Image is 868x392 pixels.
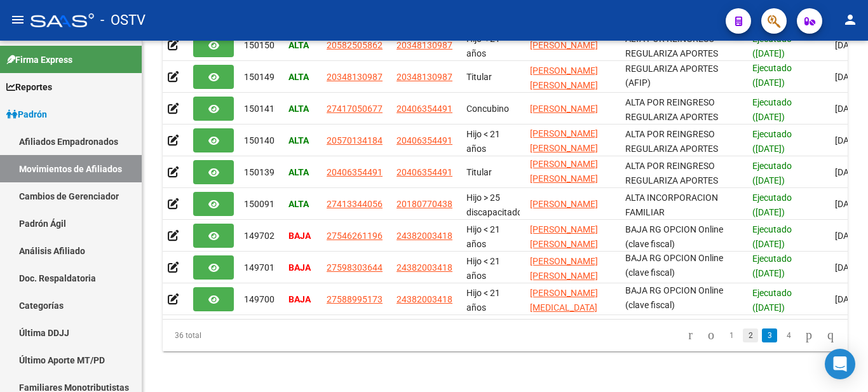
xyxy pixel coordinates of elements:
span: [PERSON_NAME] [530,104,598,114]
span: Ejecutado ([DATE]) [752,63,792,88]
span: 149702 [244,231,275,241]
span: [DATE] [835,104,861,114]
div: Open Intercom Messenger [825,349,855,379]
span: 20406354491 [397,135,452,145]
span: 27413344056 [327,199,383,209]
span: [PERSON_NAME] [PERSON_NAME] [530,256,598,281]
a: go to previous page [702,328,720,342]
span: [PERSON_NAME] [PERSON_NAME] [530,224,598,249]
span: BAJA RG OPCION Online (clave fiscal) [625,224,723,249]
span: [DATE] [835,262,861,273]
li: page 1 [722,325,741,346]
a: 2 [743,328,758,342]
mat-icon: person [843,12,858,27]
span: [PERSON_NAME] [530,40,598,50]
span: 20348130987 [327,72,383,82]
a: 4 [781,328,796,342]
li: page 2 [741,325,760,346]
span: 20570134184 [327,135,383,145]
span: Hijo < 21 años [466,256,500,281]
span: Ejecutado ([DATE]) [752,224,792,249]
span: ALTA POR REINGRESO REGULARIZA APORTES (AFIP) [625,129,718,168]
mat-icon: menu [10,12,25,27]
strong: ALTA [288,104,309,114]
strong: ALTA [288,199,309,209]
strong: BAJA [288,231,311,241]
strong: ALTA [288,40,309,50]
li: page 3 [760,325,779,346]
div: 36 total [163,320,297,351]
span: 149700 [244,294,275,304]
li: page 4 [779,325,798,346]
strong: ALTA [288,135,309,145]
span: [DATE] [835,294,861,304]
strong: ALTA [288,167,309,177]
span: [DATE] [835,199,861,209]
span: ALTA POR REINGRESO REGULARIZA APORTES (AFIP) [625,34,718,73]
span: 150139 [244,167,275,177]
strong: BAJA [288,294,311,304]
span: ALTA POR REINGRESO REGULARIZA APORTES (AFIP) [625,49,718,88]
span: 20406354491 [397,104,452,114]
span: 27546261196 [327,231,383,241]
span: Firma Express [6,53,72,67]
strong: BAJA [288,262,311,273]
span: Titular [466,167,492,177]
a: go to first page [682,328,698,342]
span: 150140 [244,135,275,145]
span: Hijo < 21 años [466,129,500,154]
span: 27598303644 [327,262,383,273]
span: 24382003418 [397,294,452,304]
strong: ALTA [288,72,309,82]
a: go to last page [822,328,839,342]
span: 27417050677 [327,104,383,114]
span: 20348130987 [397,72,452,82]
span: 150141 [244,104,275,114]
span: Reportes [6,80,52,94]
span: 150149 [244,72,275,82]
span: Ejecutado ([DATE]) [752,288,792,313]
span: 20406354491 [327,167,383,177]
span: [PERSON_NAME][MEDICAL_DATA] [530,288,598,313]
span: [PERSON_NAME] [530,199,598,209]
span: Ejecutado ([DATE]) [752,161,792,186]
span: [DATE] [835,231,861,241]
span: Padrón [6,107,47,121]
span: Hijo > 25 discapacitado [466,193,522,217]
span: 24382003418 [397,262,452,273]
span: Hijo < 21 años [466,288,500,313]
span: Hijo < 21 años [466,224,500,249]
span: [DATE] [835,72,861,82]
span: [DATE] [835,40,861,50]
span: Ejecutado ([DATE]) [752,193,792,217]
span: Ejecutado ([DATE]) [752,129,792,154]
span: - OSTV [100,6,146,34]
span: 20406354491 [397,167,452,177]
span: Titular [466,72,492,82]
span: [DATE] [835,135,861,145]
span: Ejecutado ([DATE]) [752,97,792,122]
span: 150150 [244,40,275,50]
a: go to next page [800,328,818,342]
span: ALTA POR REINGRESO REGULARIZA APORTES (AFIP) [625,97,718,137]
span: 20582505862 [327,40,383,50]
span: [DATE] [835,167,861,177]
span: ALTA POR REINGRESO REGULARIZA APORTES (AFIP) [625,161,718,200]
span: 150091 [244,199,275,209]
span: 20180770438 [397,199,452,209]
span: [PERSON_NAME] [PERSON_NAME] [530,65,598,90]
span: [PERSON_NAME] [PERSON_NAME] [PERSON_NAME] [530,128,598,168]
span: ALTA INCORPORACION FAMILIAR [625,193,718,217]
span: Ejecutado ([DATE]) [752,253,792,278]
a: 3 [762,328,777,342]
span: [PERSON_NAME] [PERSON_NAME] [530,159,598,184]
span: 27588995173 [327,294,383,304]
span: Concubino [466,104,509,114]
a: 1 [724,328,739,342]
span: 24382003418 [397,231,452,241]
span: 20348130987 [397,40,452,50]
span: 149701 [244,262,275,273]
